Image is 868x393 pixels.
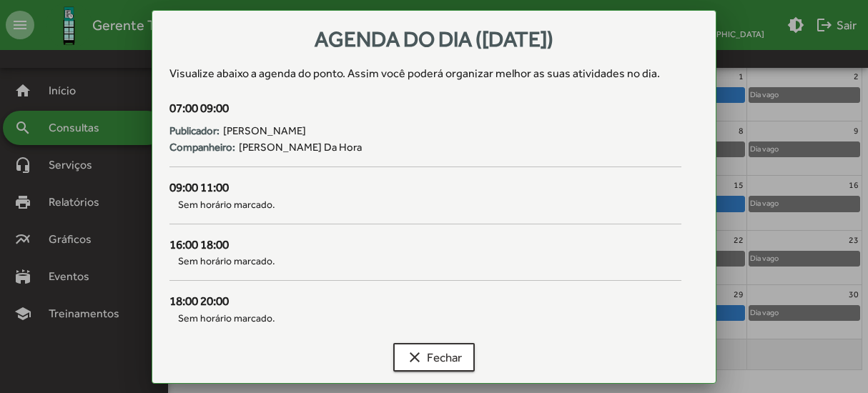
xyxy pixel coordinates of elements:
div: Visualize abaixo a agenda do ponto . Assim você poderá organizar melhor as suas atividades no dia. [169,65,698,82]
strong: Publicador: [169,123,220,139]
span: [PERSON_NAME] Da Hora [239,139,362,156]
button: Fechar [393,343,475,372]
span: Sem horário marcado. [169,311,681,326]
span: [PERSON_NAME] [223,123,306,139]
mat-icon: clear [406,349,423,366]
div: 18:00 20:00 [169,292,681,311]
strong: Companheiro: [169,139,235,156]
div: 16:00 18:00 [169,236,681,254]
div: 09:00 11:00 [169,179,681,197]
span: Fechar [406,344,462,370]
span: Agenda do dia ([DATE]) [315,26,553,51]
span: Sem horário marcado. [169,197,681,212]
span: Sem horário marcado. [169,254,681,269]
div: 07:00 09:00 [169,99,681,118]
